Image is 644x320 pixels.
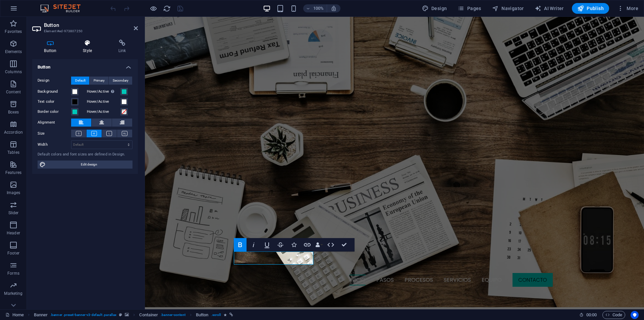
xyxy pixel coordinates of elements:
i: This element is a customizable preset [119,313,122,317]
button: Design [419,3,450,14]
span: AI Writer [535,5,564,12]
button: Underline (Ctrl+U) [261,238,273,252]
label: Text color [38,98,71,106]
label: Hover/Active [87,98,120,106]
h4: Style [71,40,107,54]
i: Element contains an animation [224,313,227,317]
button: Primary [90,77,108,85]
button: Navigator [489,3,527,14]
span: Click to select. Double-click to edit [34,311,48,319]
label: Hover/Active [87,88,120,96]
p: Marketing [4,291,22,296]
label: Width [38,143,71,146]
h4: Button [32,59,138,71]
p: Slider [8,210,19,216]
img: Editor Logo [39,4,89,12]
span: . scroll [211,311,221,319]
label: Alignment [38,119,71,127]
button: Usercentrics [631,311,639,319]
button: Italic (Ctrl+I) [247,238,260,252]
p: Forms [7,271,19,276]
h3: Element #ed-973807250 [44,28,124,34]
div: Design (Ctrl+Alt+Y) [419,3,450,14]
button: Publish [572,3,609,14]
h4: Link [106,40,138,54]
button: Data Bindings [314,238,324,252]
span: Click to select. Double-click to edit [196,311,209,319]
span: Publish [577,5,604,12]
p: Features [5,170,21,175]
button: HTML [324,238,337,252]
span: : [591,312,592,317]
button: Confirm (Ctrl+⏎) [338,238,351,252]
button: Code [602,311,625,319]
span: Secondary [113,77,128,85]
p: Favorites [5,29,22,34]
p: Footer [7,250,19,256]
button: reload [163,4,171,12]
p: Elements [5,49,22,54]
span: More [617,5,638,12]
span: 00 00 [586,311,597,319]
button: Pages [455,3,484,14]
label: Border color [38,108,71,116]
p: Images [7,190,20,195]
button: Bold (Ctrl+B) [234,238,247,252]
button: Edit design [38,161,132,169]
p: Columns [5,69,22,75]
button: 100% [303,4,327,12]
button: Link [301,238,314,252]
a: Click to cancel selection. Double-click to open Pages [5,311,24,319]
label: Background [38,88,71,96]
label: Hover/Active [87,108,120,116]
button: More [614,3,641,14]
i: This element is linked [229,313,233,317]
h6: 100% [313,4,324,12]
span: . banner-content [161,311,185,319]
p: Header [7,230,20,236]
p: Boxes [8,109,19,115]
label: Size [38,130,71,138]
span: Click to select. Double-click to edit [139,311,158,319]
button: Click here to leave preview mode and continue editing [149,4,157,12]
i: Reload page [163,5,171,12]
h2: Button [44,22,138,28]
button: AI Writer [532,3,567,14]
span: Edit design [48,161,130,169]
button: Strikethrough [274,238,287,252]
span: Navigator [492,5,524,12]
h4: Button [32,40,71,54]
i: On resize automatically adjust zoom level to fit chosen device. [331,5,337,11]
button: Secondary [109,77,132,85]
span: Pages [458,5,481,12]
label: Design [38,77,71,85]
p: Accordion [4,130,23,135]
div: Default colors and font sizes are defined in Design. [38,152,132,157]
i: This element contains a background [125,313,129,317]
span: Default [75,77,86,85]
span: Primary [94,77,105,85]
button: Default [71,77,89,85]
nav: breadcrumb [34,311,233,319]
button: Icons [287,238,300,252]
span: Design [422,5,447,12]
p: Tables [7,150,19,155]
span: . banner .preset-banner-v3-default .parallax [50,311,116,319]
h6: Session time [579,311,597,319]
span: Code [605,311,622,319]
p: Content [6,89,21,95]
